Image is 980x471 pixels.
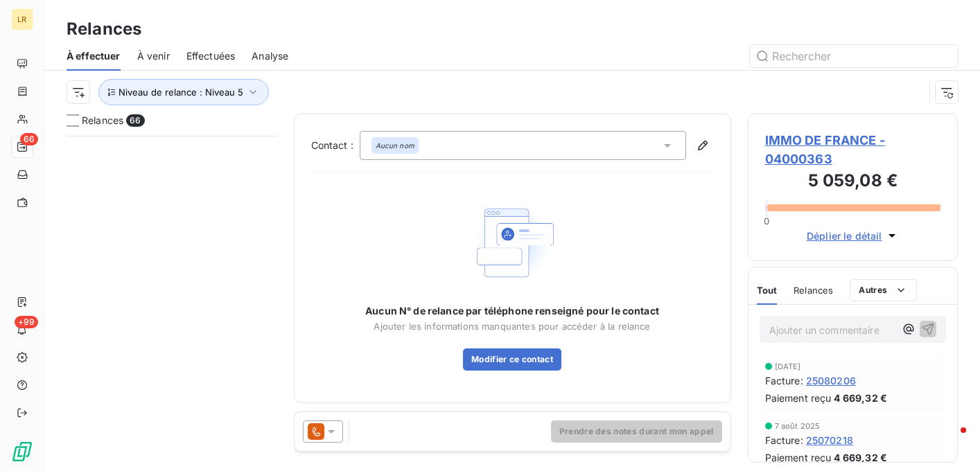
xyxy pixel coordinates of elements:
[376,141,414,150] em: Aucun nom
[15,316,38,328] span: +99
[775,422,821,430] span: 7 août 2025
[807,229,882,243] span: Déplier le détail
[11,441,33,463] img: Logo LeanPay
[834,391,887,405] span: 4 669,32 €
[20,133,38,145] span: 66
[11,8,33,30] div: LR
[933,424,966,457] iframe: Intercom live chat
[806,373,856,388] span: 25080206
[765,373,803,388] span: Facture :
[137,49,170,63] span: À venir
[765,450,832,465] span: Paiement reçu
[119,87,243,98] span: Niveau de relance : Niveau 5
[374,321,650,332] span: Ajouter les informations manquantes pour accéder à la relance
[765,391,832,405] span: Paiement reçu
[757,285,778,296] span: Tout
[82,114,123,127] span: Relances
[764,215,769,226] span: 0
[311,139,360,152] label: Contact :
[551,420,722,443] button: Prendre des notes durant mon appel
[365,304,659,318] span: Aucun N° de relance par téléphone renseigné pour le contact
[126,114,144,127] span: 66
[806,433,853,447] span: 25070218
[67,17,141,42] h3: Relances
[775,362,801,371] span: [DATE]
[834,450,887,465] span: 4 669,32 €
[750,45,958,67] input: Rechercher
[468,198,557,287] img: Empty state
[765,433,803,447] span: Facture :
[850,279,917,301] button: Autres
[463,348,561,371] button: Modifier ce contact
[765,168,941,196] h3: 5 059,08 €
[765,131,941,168] span: IMMO DE FRANCE - 04000363
[186,49,236,63] span: Effectuées
[98,79,269,105] button: Niveau de relance : Niveau 5
[67,49,121,63] span: À effectuer
[794,285,833,296] span: Relances
[252,49,288,63] span: Analyse
[67,136,277,471] div: grid
[803,228,903,244] button: Déplier le détail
